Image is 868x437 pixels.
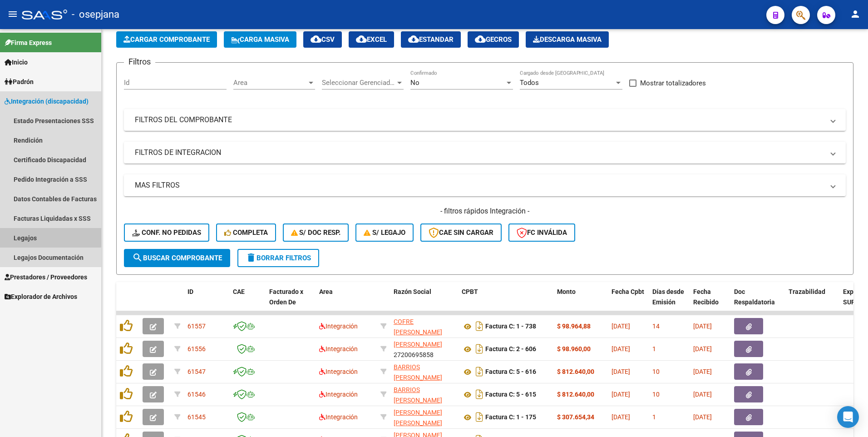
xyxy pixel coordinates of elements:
span: Razón Social [394,288,431,295]
button: S/ Doc Resp. [283,223,349,242]
span: COFRE [PERSON_NAME] [394,318,442,336]
button: Descarga Masiva [526,31,609,48]
span: Descarga Masiva [533,35,602,44]
span: 61557 [187,323,206,330]
span: [DATE] [693,413,712,421]
mat-icon: cloud_download [311,34,321,45]
strong: $ 98.960,00 [557,345,591,353]
span: Mostrar totalizadores [640,78,706,89]
span: Cargar Comprobante [123,35,210,44]
mat-icon: delete [246,252,256,263]
button: Cargar Comprobante [116,31,217,48]
span: Facturado x Orden De [269,288,303,306]
i: Descargar documento [473,364,485,379]
span: BARRIOS [PERSON_NAME] [394,386,442,404]
strong: $ 812.640,00 [557,391,594,398]
mat-panel-title: MAS FILTROS [135,180,824,190]
span: [DATE] [612,323,630,330]
button: Buscar Comprobante [124,249,230,267]
span: S/ legajo [364,228,405,237]
mat-panel-title: FILTROS DEL COMPROBANTE [135,115,824,125]
button: EXCEL [349,31,394,48]
span: Gecros [475,35,512,44]
datatable-header-cell: Monto [553,282,608,322]
span: Prestadores / Proveedores [5,272,87,282]
span: Fecha Recibido [693,288,719,306]
span: CAE SIN CARGAR [429,228,493,237]
strong: Factura C: 1 - 175 [485,414,536,421]
i: Descargar documento [473,342,485,356]
span: Carga Masiva [231,35,289,44]
span: [DATE] [693,391,712,398]
datatable-header-cell: Doc Respaldatoria [730,282,785,322]
div: Open Intercom Messenger [837,406,859,428]
button: CSV [303,31,342,48]
mat-icon: search [132,252,143,263]
span: Explorador de Archivos [5,292,77,302]
span: BARRIOS [PERSON_NAME] [394,363,442,381]
mat-panel-title: FILTROS DE INTEGRACION [135,148,824,158]
datatable-header-cell: Fecha Recibido [690,282,730,322]
strong: Factura C: 1 - 738 [485,323,536,330]
span: 14 [652,323,660,330]
mat-icon: menu [7,9,18,20]
span: [DATE] [693,323,712,330]
span: Monto [557,288,576,295]
button: FC Inválida [508,223,575,242]
span: [DATE] [612,413,630,421]
span: Conf. no pedidas [132,228,201,237]
datatable-header-cell: Razón Social [390,282,458,322]
span: Integración [319,323,358,330]
span: 61546 [187,391,206,398]
span: CAE [233,288,245,295]
span: [DATE] [612,345,630,353]
span: 61547 [187,368,206,375]
i: Descargar documento [473,410,485,424]
span: Días desde Emisión [652,288,684,306]
button: Estandar [401,31,461,48]
span: CPBT [462,288,478,295]
datatable-header-cell: Días desde Emisión [649,282,690,322]
span: [PERSON_NAME] [PERSON_NAME] [394,409,442,427]
span: [PERSON_NAME] [394,341,442,348]
span: FC Inválida [517,228,567,237]
span: [DATE] [612,391,630,398]
datatable-header-cell: CAE [229,282,266,322]
span: Firma Express [5,38,52,48]
button: Conf. no pedidas [124,223,209,242]
button: CAE SIN CARGAR [420,223,502,242]
mat-icon: cloud_download [356,34,367,45]
div: 27146820145 [394,362,454,381]
strong: $ 307.654,34 [557,413,594,421]
span: 10 [652,368,660,375]
span: 1 [652,345,656,353]
strong: $ 98.964,88 [557,323,591,330]
span: S/ Doc Resp. [291,228,341,237]
mat-expansion-panel-header: FILTROS DEL COMPROBANTE [124,109,846,131]
span: No [410,79,419,87]
mat-icon: cloud_download [408,34,419,45]
button: Gecros [468,31,519,48]
span: Completa [224,228,268,237]
div: 27344890612 [394,407,454,427]
span: Estandar [408,35,454,44]
span: EXCEL [356,35,387,44]
span: Area [319,288,333,295]
datatable-header-cell: CPBT [458,282,553,322]
span: Fecha Cpbt [612,288,644,295]
datatable-header-cell: Facturado x Orden De [266,282,316,322]
span: [DATE] [612,368,630,375]
span: Seleccionar Gerenciador [322,79,395,87]
datatable-header-cell: Fecha Cpbt [608,282,649,322]
span: ID [187,288,193,295]
app-download-masive: Descarga masiva de comprobantes (adjuntos) [526,31,609,48]
span: Trazabilidad [789,288,825,295]
button: Completa [216,223,276,242]
span: 1 [652,413,656,421]
span: Integración [319,368,358,375]
span: - osepjana [72,5,119,25]
mat-expansion-panel-header: MAS FILTROS [124,174,846,196]
mat-icon: cloud_download [475,34,486,45]
div: 27146820145 [394,385,454,404]
span: Padrón [5,77,34,87]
